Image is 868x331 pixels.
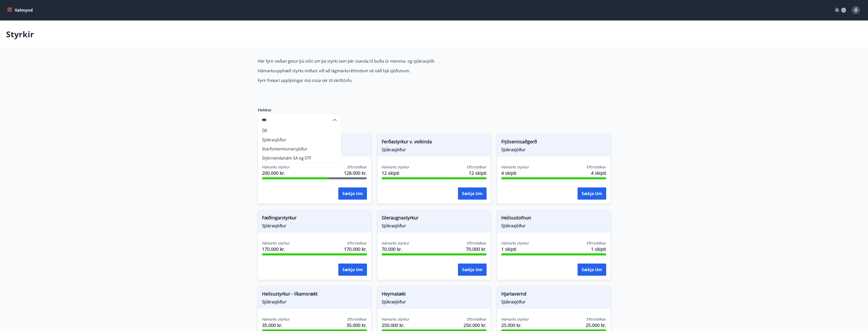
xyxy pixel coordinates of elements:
span: 200.000 kr. [262,170,290,176]
span: 1 skipti [591,246,606,252]
span: 250.000 kr. [464,322,487,328]
span: 35.000 kr. [346,322,367,328]
span: 170.000 kr. [262,246,290,252]
span: Eftirstöðvar [347,241,367,246]
span: 35.000 kr. [262,322,290,328]
span: Sjúkrasjóður [262,223,367,229]
label: Flokkur [258,108,341,113]
span: Heyrnatæki [382,290,487,299]
li: Öll [258,126,341,135]
span: 4 skipti [501,170,529,176]
span: Hámarks styrkur [382,241,410,246]
span: Sjúkrasjóður [382,147,487,152]
button: Sækja um [578,264,606,276]
span: Hámarks styrkur [382,165,410,170]
span: Sjúkrasjóður [501,223,606,229]
span: Eftirstöðvar [587,165,606,170]
button: menu [6,6,35,15]
span: 25.000 kr. [501,322,529,328]
li: Stjórnendanám SA og STF [258,153,341,163]
span: Eftirstöðvar [587,241,606,246]
p: Fyrir frekari upplýsingar má snúa sér til skrifstofu. [258,78,497,83]
button: Sækja um [458,187,487,200]
button: Ó [850,4,862,16]
span: Sjúkrasjóður [382,299,487,305]
span: Eftirstöðvar [347,165,367,170]
span: Hámarks styrkur [501,165,529,170]
span: Hjartavernd [501,290,606,299]
span: 12 skipti [469,170,487,176]
span: Eftirstöðvar [467,165,487,170]
span: 4 skipti [591,170,606,176]
span: Heilsustofnun [501,214,606,223]
span: Hámarks styrkur [382,317,410,322]
span: Hámarks styrkur [501,317,529,322]
button: Sækja um [338,187,367,200]
span: Sjúkrasjóður [382,223,487,229]
span: Fæðingarstyrkur [262,214,367,223]
p: Styrkir [6,29,34,40]
button: Sækja um [338,264,367,276]
span: Hámarks styrkur [262,165,290,170]
span: Eftirstöðvar [467,241,487,246]
button: Sækja um [458,264,487,276]
span: Sjúkrasjóður [501,299,606,305]
span: 70.000 kr. [382,246,410,252]
span: Sjúkrasjóður [501,147,606,152]
button: Sækja um [578,187,606,200]
span: 128.000 kr. [344,170,367,176]
span: 25.000 kr. [586,322,606,328]
span: Ó [854,7,858,13]
span: 70.000 kr. [466,246,487,252]
span: Hámarks styrkur [262,241,290,246]
li: Starfsmenntunarsjóður [258,144,341,153]
span: 170.000 kr. [344,246,367,252]
span: Hámarks styrkur [262,317,290,322]
button: ÍS [833,6,849,15]
span: 1 skipti [501,246,529,252]
span: Eftirstöðvar [467,317,487,322]
span: 250.000 kr. [382,322,410,328]
p: Hámarksupphæð styrks miðast við að lágmarksréttindum sé náð hjá sjóðunum. [258,68,497,74]
li: Sjúkrasjóður [258,135,341,144]
span: 12 skipti [382,170,410,176]
span: Ferðastyrkur v. veikinda [382,138,487,147]
span: Heilsustyrkur - líkamsrækt [262,290,367,299]
span: Eftirstöðvar [587,317,606,322]
span: Gleraugnastyrkur [382,214,487,223]
span: Frjósemisaðgerð [501,138,606,147]
span: Eftirstöðvar [347,317,367,322]
p: Hér fyrir neðan getur þú sótt um þá styrki sem þér standa til boða úr mennta- og sjúkrasjóði. [258,58,497,64]
span: Hámarks styrkur [501,241,529,246]
span: Sjúkrasjóður [262,299,367,305]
